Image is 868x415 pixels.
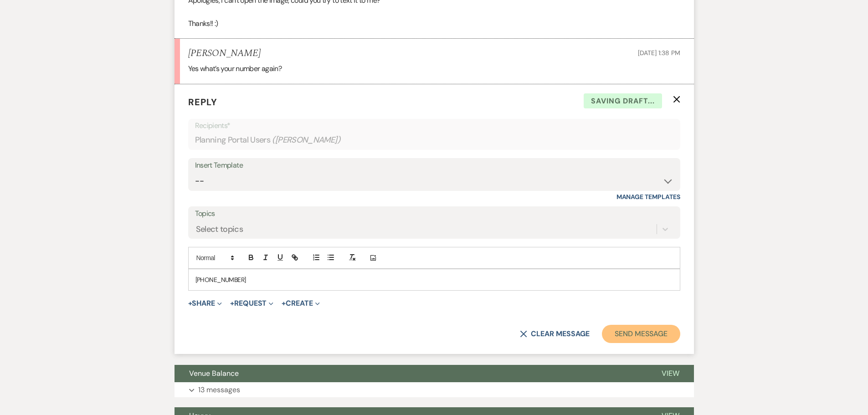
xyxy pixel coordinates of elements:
[272,134,340,146] span: ( [PERSON_NAME] )
[282,300,286,307] span: +
[188,300,222,307] button: Share
[188,48,261,59] h5: [PERSON_NAME]
[647,365,694,382] button: View
[188,96,217,108] span: Reply
[230,300,273,307] button: Request
[195,131,673,149] div: Planning Portal Users
[188,300,192,307] span: +
[662,369,679,378] span: View
[195,207,673,220] label: Topics
[175,382,694,398] button: 13 messages
[188,18,680,30] p: Thanks!! :)
[196,223,243,236] div: Select topics
[195,120,673,132] p: Recipients*
[195,275,673,285] p: [PHONE_NUMBER]
[198,384,240,396] p: 13 messages
[175,365,647,382] button: Venue Balance
[189,369,239,378] span: Venue Balance
[520,330,589,338] button: Clear message
[230,300,234,307] span: +
[195,159,673,172] div: Insert Template
[638,49,680,57] span: [DATE] 1:38 PM
[616,193,680,201] a: Manage Templates
[584,93,662,109] span: Saving draft...
[282,300,319,307] button: Create
[602,325,680,343] button: Send Message
[188,63,680,75] p: Yes what’s your number again?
